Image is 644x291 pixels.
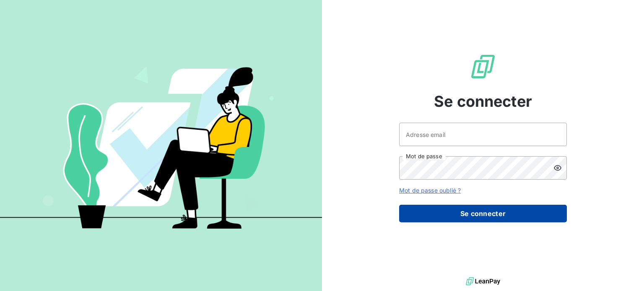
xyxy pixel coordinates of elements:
img: Logo LeanPay [470,53,496,80]
span: Se connecter [434,90,532,113]
button: Se connecter [399,205,567,222]
img: logo [466,275,500,288]
input: placeholder [399,123,567,146]
a: Mot de passe oublié ? [399,187,461,194]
